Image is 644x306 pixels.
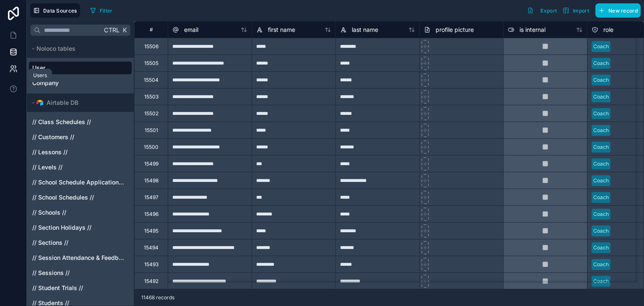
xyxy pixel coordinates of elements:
[144,228,158,234] div: 15495
[593,177,609,184] div: Coach
[144,60,158,67] div: 15505
[593,110,609,117] div: Coach
[144,161,158,167] div: 15499
[593,194,609,201] div: Coach
[144,244,158,251] div: 15494
[100,8,113,14] span: Filter
[540,8,557,14] span: Export
[144,144,158,150] div: 15500
[593,210,609,218] div: Coach
[144,278,158,285] div: 15492
[144,177,158,184] div: 15498
[593,76,609,84] div: Coach
[43,8,77,14] span: Data Sources
[593,244,609,252] div: Coach
[595,3,641,18] button: New record
[144,43,158,50] div: 15506
[593,277,609,285] div: Coach
[144,110,158,117] div: 15502
[144,194,158,201] div: 15497
[573,8,589,14] span: Import
[593,227,609,235] div: Coach
[560,3,592,18] button: Import
[593,60,609,67] div: Coach
[122,27,127,33] span: K
[144,77,158,83] div: 15504
[184,26,198,34] span: email
[436,26,474,34] span: profile picture
[268,26,295,34] span: first name
[87,4,116,17] button: Filter
[103,25,120,35] span: Ctrl
[593,43,609,50] div: Coach
[141,26,161,33] div: #
[593,93,609,101] div: Coach
[593,127,609,134] div: Coach
[524,3,560,18] button: Export
[145,127,158,134] div: 15501
[144,261,158,268] div: 15493
[33,72,47,79] div: Users
[593,261,609,268] div: Coach
[593,143,609,151] div: Coach
[30,3,80,18] button: Data Sources
[141,294,174,301] span: 11468 records
[603,26,613,34] span: role
[592,3,641,18] a: New record
[144,211,158,218] div: 15496
[519,26,545,34] span: is internal
[144,93,158,100] div: 15503
[593,160,609,168] div: Coach
[352,26,378,34] span: last name
[608,8,638,14] span: New record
